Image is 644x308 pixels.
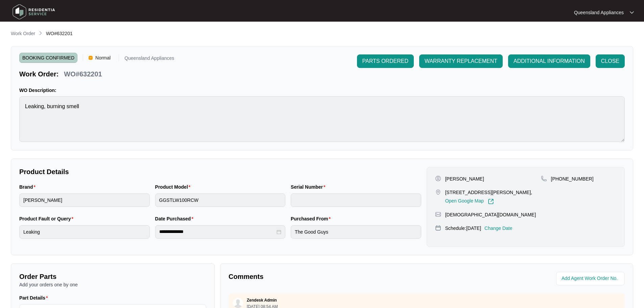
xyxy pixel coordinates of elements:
[291,193,421,207] input: Serial Number
[445,175,484,182] p: [PERSON_NAME]
[291,215,333,222] label: Purchased From
[155,193,286,207] input: Product Model
[419,54,503,68] button: WARRANTY REPLACEMENT
[247,298,277,303] p: Zendesk Admin
[445,189,532,196] p: [STREET_ADDRESS][PERSON_NAME],
[19,272,206,281] p: Order Parts
[508,54,590,68] button: ADDITIONAL INFORMATION
[19,53,77,63] span: BOOKING CONFIRMED
[233,298,243,308] img: user.svg
[425,57,497,65] span: WARRANTY REPLACEMENT
[10,2,57,22] img: residentia service logo
[19,215,76,222] label: Product Fault or Query
[445,198,494,205] a: Open Google Map
[19,87,625,94] p: WO Description:
[484,225,512,232] p: Change Date
[445,211,536,218] p: [DEMOGRAPHIC_DATA][DOMAIN_NAME]
[435,175,441,182] img: user-pin
[601,57,619,65] span: CLOSE
[19,96,625,142] textarea: Leaking, burning smell
[229,272,422,281] p: Comments
[574,9,624,16] p: Queensland Appliances
[362,57,408,65] span: PARTS ORDERED
[291,184,328,190] label: Serial Number
[488,198,494,205] img: Link-External
[551,175,594,182] p: [PHONE_NUMBER]
[19,193,150,207] input: Brand
[155,215,196,222] label: Date Purchased
[46,31,73,36] span: WO#632201
[19,184,38,190] label: Brand
[64,69,102,79] p: WO#632201
[19,225,150,239] input: Product Fault or Query
[19,294,51,301] label: Part Details
[19,69,58,79] p: Work Order:
[291,225,421,239] input: Purchased From
[11,30,35,37] p: Work Order
[435,211,441,217] img: map-pin
[93,53,113,63] span: Normal
[514,57,585,65] span: ADDITIONAL INFORMATION
[445,225,481,232] p: Schedule: [DATE]
[19,281,206,288] p: Add your orders one by one
[435,189,441,195] img: map-pin
[38,30,43,36] img: chevron-right
[155,184,193,190] label: Product Model
[630,11,634,14] img: dropdown arrow
[124,56,174,63] p: Queensland Appliances
[159,228,276,235] input: Date Purchased
[541,175,547,182] img: map-pin
[596,54,625,68] button: CLOSE
[9,30,37,38] a: Work Order
[562,275,621,283] input: Add Agent Work Order No.
[89,56,93,60] img: Vercel Logo
[435,225,441,231] img: map-pin
[357,54,414,68] button: PARTS ORDERED
[19,167,421,176] p: Product Details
